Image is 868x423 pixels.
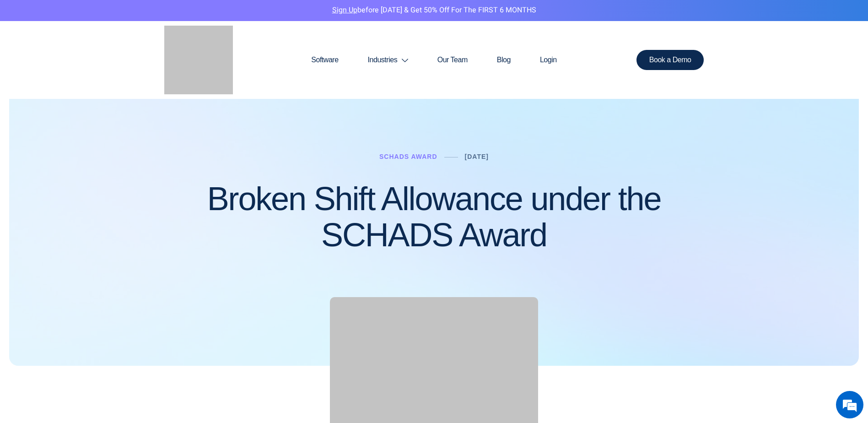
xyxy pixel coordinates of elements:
span: Book a Demo [649,56,691,64]
a: Book a Demo [636,50,704,70]
a: Login [525,38,571,82]
h1: Broken Shift Allowance under the SCHADS Award [164,181,704,253]
a: Software [297,38,353,82]
a: Schads Award [379,153,437,160]
a: [DATE] [465,153,489,160]
a: Industries [353,38,423,82]
a: Sign Up [332,5,357,16]
a: Our Team [423,38,482,82]
p: before [DATE] & Get 50% Off for the FIRST 6 MONTHS [7,5,861,16]
a: Blog [482,38,525,82]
